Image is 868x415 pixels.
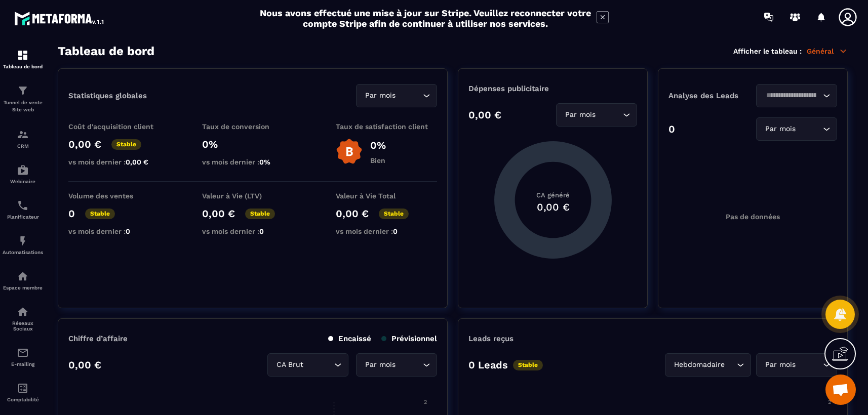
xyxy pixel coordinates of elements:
[356,84,437,107] div: Search for option
[726,213,780,221] p: Pas de données
[17,270,29,282] img: automations
[336,138,363,165] img: b-badge-o.b3b20ee6.svg
[3,263,43,298] a: automationsautomationsEspace membre
[370,156,386,164] p: Bien
[305,359,332,370] input: Search for option
[336,207,369,220] p: 0,00 €
[3,214,43,220] p: Planificateur
[68,122,170,131] p: Coût d'acquisition client
[807,47,848,56] p: Général
[17,235,29,247] img: automations
[3,361,43,367] p: E-mailing
[356,353,437,377] div: Search for option
[424,399,427,405] tspan: 2
[202,158,303,166] p: vs mois dernier :
[370,139,386,151] p: 0%
[468,359,508,371] p: 0 Leads
[363,90,398,101] span: Par mois
[763,359,798,370] span: Par mois
[398,90,420,101] input: Search for option
[3,121,43,156] a: formationformationCRM
[17,129,29,141] img: formation
[3,77,43,121] a: formationformationTunnel de vente Site web
[336,122,437,131] p: Taux de satisfaction client
[202,207,235,220] p: 0,00 €
[202,122,303,131] p: Taux de conversion
[513,360,543,370] p: Stable
[126,227,130,235] span: 0
[3,227,43,263] a: automationsautomationsAutomatisations
[363,359,398,370] span: Par mois
[126,158,148,166] span: 0,00 €
[398,359,420,370] input: Search for option
[259,227,264,235] span: 0
[68,207,75,220] p: 0
[68,334,128,343] p: Chiffre d’affaire
[3,192,43,227] a: schedulerschedulerPlanificateur
[556,103,637,127] div: Search for option
[825,375,856,405] div: Ouvrir le chat
[3,250,43,255] p: Automatisations
[665,353,751,377] div: Search for option
[672,359,727,370] span: Hebdomadaire
[668,123,675,135] p: 0
[17,85,29,97] img: formation
[68,227,170,235] p: vs mois dernier :
[668,91,753,100] p: Analyse des Leads
[202,138,303,150] p: 0%
[798,123,820,135] input: Search for option
[3,320,43,331] p: Réseaux Sociaux
[14,9,105,27] img: logo
[336,192,437,200] p: Valeur à Vie Total
[393,227,398,235] span: 0
[763,90,820,101] input: Search for option
[328,334,371,343] p: Encaissé
[733,47,802,55] p: Afficher le tableau :
[3,143,43,149] p: CRM
[763,123,798,135] span: Par mois
[756,84,837,107] div: Search for option
[202,192,303,200] p: Valeur à Vie (LTV)
[17,347,29,359] img: email
[267,353,348,377] div: Search for option
[68,192,170,200] p: Volume des ventes
[245,209,275,219] p: Stable
[68,91,147,100] p: Statistiques globales
[756,353,837,377] div: Search for option
[85,209,115,219] p: Stable
[202,227,303,235] p: vs mois dernier :
[68,138,101,150] p: 0,00 €
[798,359,820,370] input: Search for option
[17,49,29,61] img: formation
[3,375,43,410] a: accountantaccountantComptabilité
[3,298,43,339] a: social-networksocial-networkRéseaux Sociaux
[468,334,514,343] p: Leads reçus
[17,199,29,212] img: scheduler
[3,285,43,290] p: Espace membre
[379,209,409,219] p: Stable
[468,109,501,121] p: 0,00 €
[259,158,270,166] span: 0%
[68,158,170,166] p: vs mois dernier :
[3,179,43,184] p: Webinaire
[274,359,305,370] span: CA Brut
[727,359,734,370] input: Search for option
[3,339,43,375] a: emailemailE-mailing
[828,399,831,405] tspan: 2
[381,334,437,343] p: Prévisionnel
[468,84,637,93] p: Dépenses publicitaire
[259,8,591,29] h2: Nous avons effectué une mise à jour sur Stripe. Veuillez reconnecter votre compte Stripe afin de ...
[17,306,29,318] img: social-network
[17,164,29,176] img: automations
[336,227,437,235] p: vs mois dernier :
[3,156,43,192] a: automationsautomationsWebinaire
[3,397,43,402] p: Comptabilité
[111,139,141,150] p: Stable
[58,44,154,58] h3: Tableau de bord
[756,117,837,141] div: Search for option
[68,359,101,371] p: 0,00 €
[3,41,43,77] a: formationformationTableau de bord
[598,109,620,120] input: Search for option
[3,99,43,113] p: Tunnel de vente Site web
[3,64,43,69] p: Tableau de bord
